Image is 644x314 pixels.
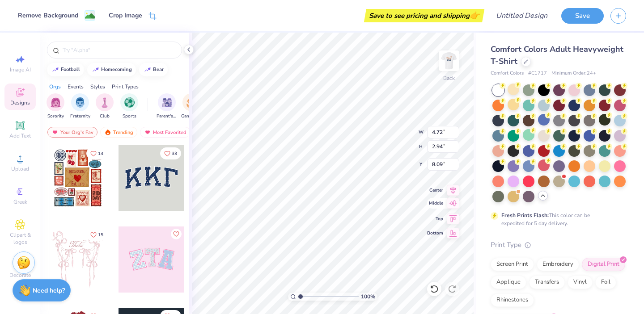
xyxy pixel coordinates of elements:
span: Bottom [427,230,443,236]
span: Sports [123,113,136,120]
button: filter button [181,93,202,120]
button: filter button [70,93,90,120]
img: trend_line.gif [144,67,151,72]
span: Comfort Colors Adult Heavyweight T-Shirt [491,44,623,67]
div: Applique [491,276,526,289]
button: Save [561,8,604,24]
div: Rhinestones [491,293,534,307]
img: trending.gif [104,129,111,135]
img: Game Day Image [186,97,197,108]
span: Middle [427,200,443,206]
img: Parent's Weekend Image [162,97,172,108]
img: trend_line.gif [52,67,59,72]
div: filter for Sorority [47,93,64,120]
div: This color can be expedited for 5 day delivery. [501,211,611,227]
span: Minimum Order: 24 + [551,70,596,77]
span: # C1717 [528,70,547,77]
img: trend_line.gif [92,67,99,72]
img: Fraternity Image [75,97,85,108]
strong: Fresh Prints Flash: [501,212,549,219]
div: football [61,67,80,72]
input: Try "Alpha" [62,46,176,54]
div: filter for Club [96,93,114,120]
div: Trending [100,127,137,138]
div: Transfers [529,276,565,289]
span: Image AI [10,66,31,73]
button: filter button [47,93,64,120]
span: Game Day [181,113,202,120]
div: Print Type [491,240,626,250]
span: 14 [98,151,103,156]
span: Greek [13,198,27,205]
div: Remove Background [18,11,78,20]
button: bear [139,63,168,76]
img: most_fav.gif [144,129,151,135]
span: Center [427,187,443,193]
div: Vinyl [568,276,593,289]
button: filter button [96,93,114,120]
div: filter for Parent's Weekend [157,93,177,120]
button: football [47,63,84,76]
div: filter for Sports [120,93,138,120]
div: Screen Print [491,258,534,271]
div: homecoming [101,67,132,72]
div: Your Org's Fav [47,127,97,138]
span: 15 [98,233,103,237]
span: Designs [10,99,30,106]
div: Digital Print [582,258,625,271]
div: Most Favorited [140,127,191,138]
div: Save to see pricing and shipping [366,9,482,22]
span: 100 % [361,293,375,301]
button: homecoming [87,63,136,76]
button: filter button [157,93,177,120]
div: Orgs [49,83,61,91]
span: 👉 [470,10,479,21]
img: Sorority Image [51,97,61,108]
div: Styles [90,83,105,91]
div: Events [68,83,84,91]
span: Top [427,216,443,222]
div: Print Types [112,83,139,91]
div: Back [443,74,455,82]
span: 33 [172,151,177,156]
div: Embroidery [537,258,579,271]
input: Untitled Design [489,7,555,25]
span: Upload [11,165,29,172]
button: Like [171,229,182,239]
div: bear [153,67,164,72]
div: filter for Fraternity [70,93,90,120]
button: Like [86,229,107,241]
span: Fraternity [70,113,90,120]
span: Decorate [9,272,31,279]
span: Parent's Weekend [157,113,177,120]
img: Back [440,52,458,70]
strong: Need help? [33,286,65,295]
span: Add Text [9,132,31,139]
button: Like [160,147,181,159]
div: Crop Image [109,11,142,20]
div: filter for Game Day [181,93,202,120]
button: Like [86,147,107,159]
span: Clipart & logos [4,231,36,246]
span: Sorority [47,113,64,120]
span: Club [100,113,110,120]
div: Foil [595,276,616,289]
span: Comfort Colors [491,70,524,77]
img: Sports Image [124,97,135,108]
img: most_fav.gif [51,129,59,135]
img: Club Image [100,97,110,108]
button: filter button [120,93,138,120]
